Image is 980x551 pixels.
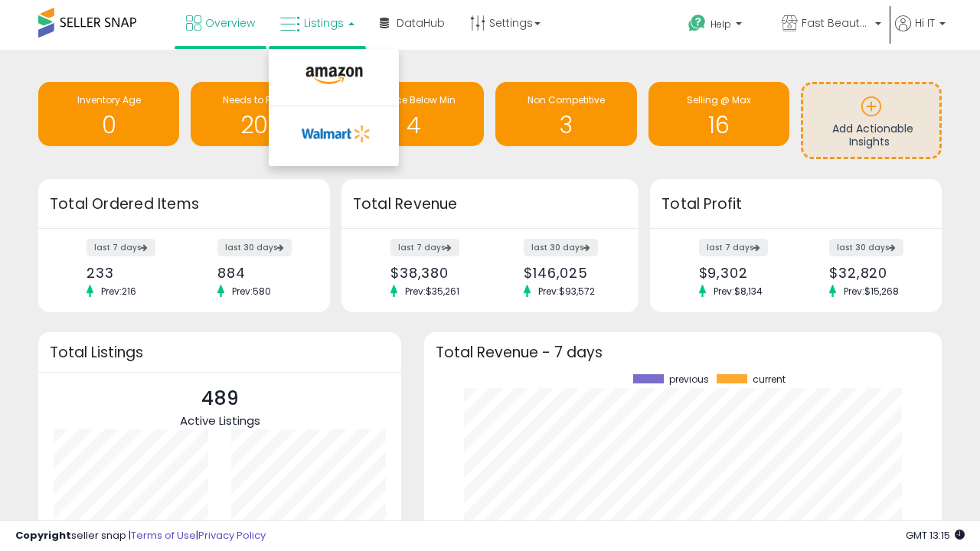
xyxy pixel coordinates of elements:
[191,82,332,146] a: Needs to Reprice 208
[50,194,318,215] h3: Total Ordered Items
[524,239,598,256] label: last 30 days
[906,528,965,543] span: 2025-09-16 13:15 GMT
[656,112,782,138] h1: 16
[180,412,260,429] span: Active Listings
[669,374,709,385] span: previous
[343,82,484,146] a: BB Price Below Min 4
[390,265,479,281] div: $38,380
[131,528,196,543] a: Terms of Use
[895,15,946,50] a: Hi IT
[753,374,786,385] span: current
[503,112,629,138] h1: 3
[15,528,71,543] strong: Copyright
[699,265,785,281] div: $9,302
[836,285,906,298] span: Prev: $15,268
[87,265,172,281] div: 233
[304,15,344,31] span: Listings
[687,93,751,106] span: Selling @ Max
[351,112,476,138] h1: 4
[832,121,913,150] span: Add Actionable Insights
[77,93,141,106] span: Inventory Age
[87,239,155,256] label: last 7 days
[217,239,292,256] label: last 30 days
[224,285,279,298] span: Prev: 580
[50,347,390,358] h3: Total Listings
[180,384,260,413] p: 489
[353,194,627,215] h3: Total Revenue
[205,15,255,31] span: Overview
[198,528,266,543] a: Privacy Policy
[688,14,707,33] i: Get Help
[710,18,731,31] span: Help
[531,285,603,298] span: Prev: $93,572
[915,15,935,31] span: Hi IT
[38,82,179,146] a: Inventory Age 0
[661,194,930,215] h3: Total Profit
[676,2,768,50] a: Help
[397,15,445,31] span: DataHub
[829,239,903,256] label: last 30 days
[648,82,789,146] a: Selling @ Max 16
[829,265,915,281] div: $32,820
[371,93,456,106] span: BB Price Below Min
[803,84,939,157] a: Add Actionable Insights
[699,239,768,256] label: last 7 days
[802,15,871,31] span: Fast Beauty ([GEOGRAPHIC_DATA])
[46,112,171,138] h1: 0
[217,265,303,281] div: 884
[436,347,930,358] h3: Total Revenue - 7 days
[524,265,612,281] div: $146,025
[706,285,770,298] span: Prev: $8,134
[397,285,467,298] span: Prev: $35,261
[198,112,324,138] h1: 208
[528,93,605,106] span: Non Competitive
[223,93,300,106] span: Needs to Reprice
[93,285,144,298] span: Prev: 216
[15,529,266,543] div: seller snap | |
[495,82,636,146] a: Non Competitive 3
[390,239,459,256] label: last 7 days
